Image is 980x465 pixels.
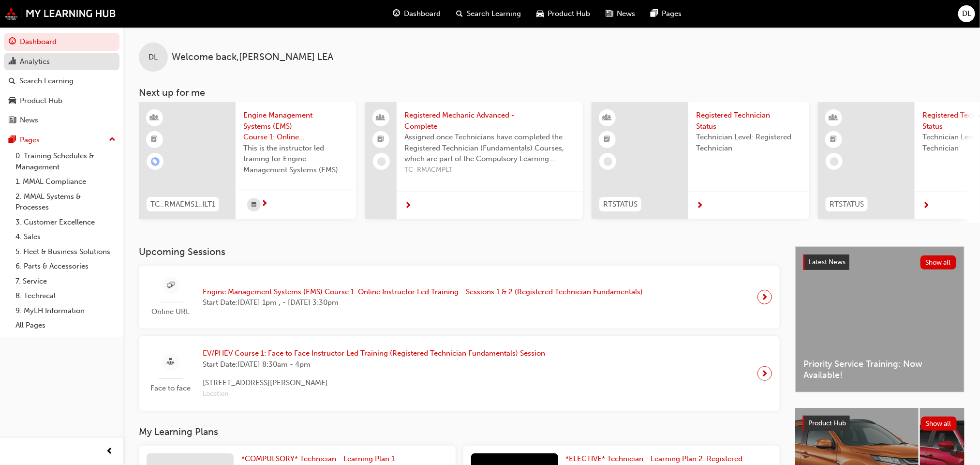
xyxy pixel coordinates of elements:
span: Technician Level: Registered Technician [696,132,802,153]
a: News [4,111,119,129]
span: learningRecordVerb_NONE-icon [830,157,839,166]
a: guage-iconDashboard [385,4,448,24]
a: Face to faceEV/PHEV Course 1: Face to Face Instructor Led Training (Registered Technician Fundame... [147,344,772,403]
span: Location [203,389,545,400]
span: next-icon [761,367,769,380]
a: 1. MMAL Compliance [12,174,119,189]
a: news-iconNews [598,4,643,24]
span: prev-icon [106,446,114,458]
span: Priority Service Training: Now Available! [803,359,956,380]
span: Assigned once Technicians have completed the Registered Technician (Fundamentals) Courses, which ... [404,132,575,165]
a: 9. MyLH Information [12,303,119,318]
a: Latest NewsShow all [803,255,956,270]
span: next-icon [761,290,769,304]
span: sessionType_ONLINE_URL-icon [167,280,175,292]
span: search-icon [456,8,463,20]
a: pages-iconPages [643,4,689,24]
div: Analytics [20,56,50,67]
a: Latest NewsShow allPriority Service Training: Now Available! [795,246,965,392]
a: *COMPULSORY* Technician - Learning Plan 1 [241,453,399,465]
a: car-iconProduct Hub [529,4,598,24]
span: TC_RMAEMS1_ILT1 [150,199,215,210]
span: Product Hub [548,8,590,19]
span: learningRecordVerb_NONE-icon [604,157,612,166]
div: News [20,115,38,126]
span: TC_RMACMPLT [404,165,575,176]
a: RTSTATUSRegistered Technician StatusTechnician Level: Registered Technician [592,102,809,219]
span: learningRecordVerb_ENROLL-icon [151,157,160,166]
div: Search Learning [19,75,74,87]
span: chart-icon [9,58,16,66]
button: Show all [921,417,957,431]
button: Pages [4,131,119,149]
span: Engine Management Systems (EMS) Course 1: Online Instructor Led Training - Sessions 1 & 2 (Regist... [203,286,643,298]
a: Registered Mechanic Advanced - CompleteAssigned once Technicians have completed the Registered Te... [365,102,583,219]
a: 6. Parts & Accessories [12,259,119,274]
a: 7. Service [12,274,119,289]
span: Face to face [147,383,195,394]
a: Analytics [4,53,119,71]
span: *COMPULSORY* Technician - Learning Plan 1 [241,454,395,463]
span: Dashboard [404,8,441,19]
button: Show all [921,255,957,270]
span: News [617,8,635,19]
a: TC_RMAEMS1_ILT1Engine Management Systems (EMS) Course 1: Online Instructor Led Training - Session... [139,102,356,219]
a: 3. Customer Excellence [12,215,119,230]
span: EV/PHEV Course 1: Face to Face Instructor Led Training (Registered Technician Fundamentals) Session [203,348,545,359]
span: booktick-icon [151,134,158,146]
a: Product HubShow all [803,416,957,431]
span: learningResourceType_INSTRUCTOR_LED-icon [831,112,837,124]
a: Dashboard [4,33,119,51]
a: search-iconSearch Learning [448,4,529,24]
a: mmal [5,7,116,20]
a: Online URLEngine Management Systems (EMS) Course 1: Online Instructor Led Training - Sessions 1 &... [147,273,772,321]
span: next-icon [404,202,412,210]
a: 2. MMAL Systems & Processes [12,189,119,215]
a: 5. Fleet & Business Solutions [12,244,119,259]
span: Start Date: [DATE] 8:30am - 4pm [203,359,545,370]
span: Search Learning [467,8,521,19]
button: DL [958,5,975,22]
span: This is the instructor led training for Engine Management Systems (EMS) Course 1, from the Regist... [243,143,349,176]
div: Pages [20,135,40,146]
span: learningRecordVerb_NONE-icon [377,157,386,166]
h3: Upcoming Sessions [139,246,780,257]
a: Product Hub [4,92,119,110]
span: car-icon [9,97,16,105]
span: up-icon [109,134,116,146]
span: [STREET_ADDRESS][PERSON_NAME] [203,377,545,389]
span: next-icon [261,200,268,209]
span: next-icon [922,202,930,210]
span: booktick-icon [604,134,611,146]
a: All Pages [12,318,119,333]
a: 0. Training Schedules & Management [12,149,119,174]
a: Search Learning [4,72,119,90]
span: people-icon [378,112,385,124]
a: 4. Sales [12,229,119,244]
span: RTSTATUS [603,199,638,210]
span: next-icon [696,202,703,210]
span: Engine Management Systems (EMS) Course 1: Online Instructor Led Training - Sessions 1 & 2 (Regist... [243,110,349,143]
span: Pages [662,8,682,19]
span: Registered Technician Status [696,110,802,132]
span: DL [149,52,158,63]
span: calendar-icon [252,199,256,211]
span: pages-icon [9,136,16,145]
span: Online URL [147,306,195,317]
h3: Next up for me [123,87,980,98]
h3: My Learning Plans [139,426,780,437]
span: Welcome back , [PERSON_NAME] LEA [172,52,333,63]
button: DashboardAnalyticsSearch LearningProduct HubNews [4,31,119,131]
span: Latest News [809,258,846,266]
div: Product Hub [20,95,62,106]
span: booktick-icon [831,134,837,146]
span: car-icon [536,8,544,20]
span: Product Hub [808,419,846,427]
span: Start Date: [DATE] 1pm , - [DATE] 3:30pm [203,297,643,308]
span: booktick-icon [378,134,385,146]
span: RTSTATUS [830,199,864,210]
span: search-icon [9,77,15,86]
span: news-icon [9,116,16,125]
span: pages-icon [651,8,658,20]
